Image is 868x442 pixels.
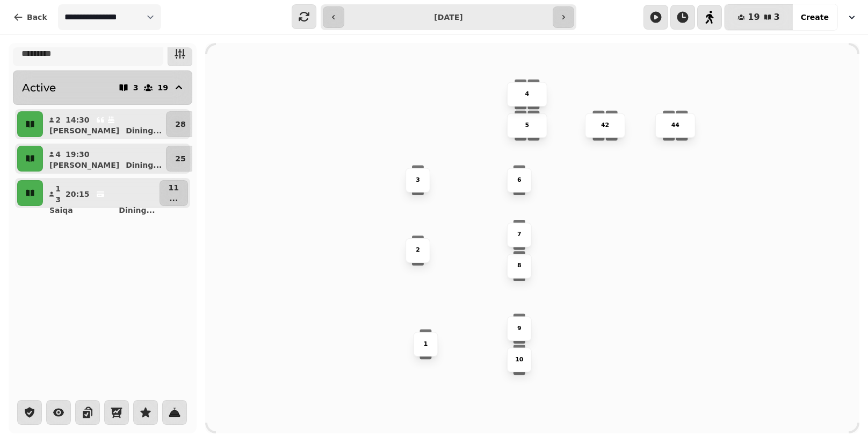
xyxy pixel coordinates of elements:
p: [PERSON_NAME] [49,160,119,170]
p: 10 [515,355,523,364]
h2: Active [22,80,56,95]
p: 19 [158,84,168,91]
p: 25 [175,153,185,164]
span: 3 [774,13,780,22]
p: 3 [416,176,420,184]
button: 419:30[PERSON_NAME]Dining... [45,146,164,172]
p: 2 [55,115,61,125]
p: Dining ... [119,205,155,216]
p: 11 [169,182,179,193]
button: 11... [160,180,188,206]
p: 13 [55,183,61,205]
p: 28 [175,119,185,130]
button: 28 [166,111,194,137]
p: 2 [416,246,420,255]
p: 19:30 [66,149,90,160]
p: 20:15 [66,189,90,199]
p: 4 [55,149,61,160]
p: 44 [671,121,679,130]
span: 19 [748,13,759,22]
p: Saiqa [49,205,73,216]
p: Dining ... [126,125,162,136]
button: 1320:15SaiqaDining... [45,180,157,206]
p: ... [169,193,179,204]
p: 4 [525,90,530,98]
button: 25 [166,146,194,172]
p: 1 [424,340,428,348]
p: 3 [133,84,139,91]
span: Back [27,13,47,21]
p: 5 [525,121,530,130]
p: 9 [517,324,522,333]
p: 14:30 [66,115,90,125]
button: 214:30[PERSON_NAME]Dining... [45,111,164,137]
p: [PERSON_NAME] [49,125,119,136]
p: 8 [517,262,522,270]
p: 6 [517,176,522,184]
p: Dining ... [126,160,162,170]
p: 7 [517,231,522,239]
button: Create [792,4,837,30]
button: 193 [725,4,792,30]
span: Create [801,13,829,21]
p: 42 [601,121,609,130]
button: Back [4,4,56,30]
button: Active319 [13,70,192,105]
